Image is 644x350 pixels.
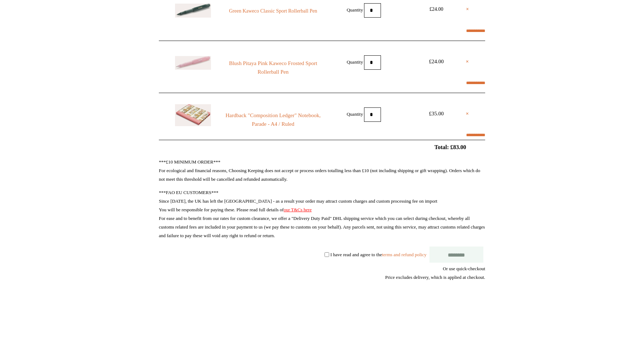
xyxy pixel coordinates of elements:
[224,7,322,15] a: Green Kaweco Classic Sport Rollerball Pen
[284,207,312,212] a: our T&Cs here
[159,188,485,240] p: ***FAO EU CUSTOMERS*** Since [DATE], the UK has left the [GEOGRAPHIC_DATA] - as a result your ord...
[420,109,452,118] div: £35.00
[431,308,485,327] iframe: PayPal-paypal
[175,56,211,70] img: Blush Pitaya Pink Kaweco Frosted Sport Rollerball Pen
[159,158,485,184] p: ***£10 MINIMUM ORDER*** For ecological and financial reasons, Choosing Keeping does not accept or...
[420,5,452,14] div: £24.00
[224,59,322,76] a: Blush Pitaya Pink Kaweco Frosted Sport Rollerball Pen
[347,111,363,116] label: Quantity
[224,111,322,128] a: Hardback "Composition Ledger" Notebook, Parade - A4 / Ruled
[159,273,485,282] div: Price excludes delivery, which is applied at checkout.
[466,57,469,66] a: ×
[142,144,502,151] h2: Total: £83.00
[347,7,363,12] label: Quantity
[159,264,485,282] div: Or use quick-checkout
[175,104,211,126] img: Hardback "Composition Ledger" Notebook, Parade - A4 / Ruled
[466,5,469,14] a: ×
[347,59,363,64] label: Quantity
[420,57,452,66] div: £24.00
[330,252,426,257] label: I have read and agree to the
[175,4,211,18] img: Green Kaweco Classic Sport Rollerball Pen
[382,252,427,257] a: terms and refund policy
[466,109,469,118] a: ×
